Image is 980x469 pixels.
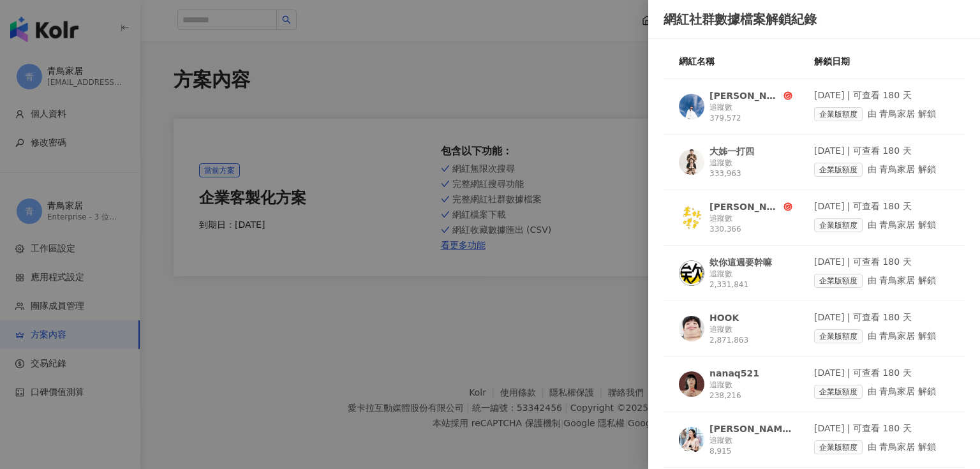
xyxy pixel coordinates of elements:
[814,274,949,288] div: 由 青鳥家居 解鎖
[664,367,965,412] a: KOL Avatarnanaq521追蹤數 238,216[DATE] | 可查看 180 天企業版額度由 青鳥家居 解鎖
[709,145,754,158] div: 大姊一打四
[814,440,863,454] span: 企業版額度
[709,367,759,380] div: nanaq521
[814,163,949,177] div: 由 青鳥家居 解鎖
[814,256,949,269] div: [DATE] | 可查看 180 天
[814,200,949,213] div: [DATE] | 可查看 180 天
[679,427,704,452] img: KOL Avatar
[814,218,949,232] div: 由 青鳥家居 解鎖
[814,107,863,121] span: 企業版額度
[709,200,781,213] div: [PERSON_NAME]賀
[709,158,792,179] div: 追蹤數 333,963
[814,107,949,121] div: 由 青鳥家居 解鎖
[664,145,965,190] a: KOL Avatar大姊一打四追蹤數 333,963[DATE] | 可查看 180 天企業版額度由 青鳥家居 解鎖
[679,54,814,68] div: 網紅名稱
[664,10,965,28] div: 網紅社群數據檔案解鎖紀錄
[814,440,949,454] div: 由 青鳥家居 解鎖
[814,54,949,68] div: 解鎖日期
[709,89,781,102] div: [PERSON_NAME]
[814,367,949,380] div: [DATE] | 可查看 180 天
[709,422,792,435] div: [PERSON_NAME].C
[814,274,863,288] span: 企業版額度
[679,149,704,175] img: KOL Avatar
[814,89,949,102] div: [DATE] | 可查看 180 天
[679,260,704,286] img: KOL Avatar
[814,145,949,158] div: [DATE] | 可查看 180 天
[709,380,792,401] div: 追蹤數 238,216
[664,311,965,357] a: KOL AvatarHOOK追蹤數 2,871,863[DATE] | 可查看 180 天企業版額度由 青鳥家居 解鎖
[709,269,792,290] div: 追蹤數 2,331,841
[709,324,792,346] div: 追蹤數 2,871,863
[679,316,704,341] img: KOL Avatar
[709,435,792,457] div: 追蹤數 8,915
[814,311,949,324] div: [DATE] | 可查看 180 天
[664,256,965,301] a: KOL Avatar欸你這週要幹嘛追蹤數 2,331,841[DATE] | 可查看 180 天企業版額度由 青鳥家居 解鎖
[814,385,949,399] div: 由 青鳥家居 解鎖
[664,89,965,135] a: KOL Avatar[PERSON_NAME]追蹤數 379,572[DATE] | 可查看 180 天企業版額度由 青鳥家居 解鎖
[679,205,704,230] img: KOL Avatar
[679,371,704,397] img: KOL Avatar
[709,256,772,269] div: 欸你這週要幹嘛
[664,422,965,468] a: KOL Avatar[PERSON_NAME].C追蹤數 8,915[DATE] | 可查看 180 天企業版額度由 青鳥家居 解鎖
[814,385,863,399] span: 企業版額度
[679,94,704,119] img: KOL Avatar
[814,422,949,435] div: [DATE] | 可查看 180 天
[814,329,863,343] span: 企業版額度
[709,213,792,235] div: 追蹤數 330,366
[709,311,739,324] div: HOOK
[814,163,863,177] span: 企業版額度
[664,200,965,246] a: KOL Avatar[PERSON_NAME]賀追蹤數 330,366[DATE] | 可查看 180 天企業版額度由 青鳥家居 解鎖
[814,329,949,343] div: 由 青鳥家居 解鎖
[814,218,863,232] span: 企業版額度
[709,102,792,124] div: 追蹤數 379,572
